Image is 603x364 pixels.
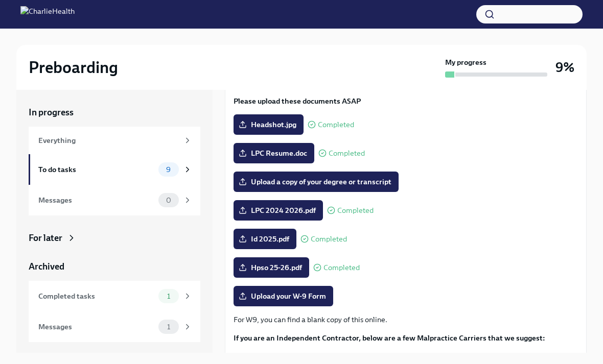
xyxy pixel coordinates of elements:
[161,293,176,300] span: 1
[29,127,200,154] a: Everything
[234,257,309,278] label: Hpso 25-26.pdf
[234,286,333,306] label: Upload your W-9 Form
[241,119,296,130] span: Headshot.jpg
[234,96,361,106] strong: Please upload these documents ASAP
[241,148,307,158] span: LPC Resume.doc
[555,58,574,77] h3: 9%
[234,114,304,135] label: Headshot.jpg
[38,164,154,175] div: To do tasks
[38,135,179,146] div: Everything
[29,260,200,273] a: Archived
[29,232,62,244] div: For later
[323,264,360,272] span: Completed
[234,200,323,221] label: LPC 2024 2026.pdf
[29,232,200,244] a: For later
[254,352,273,361] a: HPSO
[161,323,176,331] span: 1
[29,311,200,342] a: Messages1
[20,6,75,22] img: CharlieHealth
[234,333,545,343] strong: If you are an Independent Contractor, below are a few Malpractice Carriers that we suggest:
[29,57,118,78] h2: Preboarding
[29,281,200,311] a: Completed tasks1
[160,197,177,204] span: 0
[234,172,399,192] label: Upload a copy of your degree or transcript
[160,166,177,174] span: 9
[234,314,578,325] p: For W9, you can find a blank copy of this online.
[445,57,486,67] strong: My progress
[234,229,296,249] label: Id 2025.pdf
[241,177,391,187] span: Upload a copy of your degree or transcript
[38,321,154,332] div: Messages
[29,106,200,118] a: In progress
[241,262,302,273] span: Hpso 25-26.pdf
[29,154,200,185] a: To do tasks9
[329,150,365,157] span: Completed
[38,195,154,206] div: Messages
[241,291,326,301] span: Upload your W-9 Form
[311,235,347,243] span: Completed
[234,143,314,163] label: LPC Resume.doc
[29,185,200,215] a: Messages0
[241,234,289,244] span: Id 2025.pdf
[241,205,316,215] span: LPC 2024 2026.pdf
[38,290,154,302] div: Completed tasks
[337,207,374,214] span: Completed
[318,121,354,129] span: Completed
